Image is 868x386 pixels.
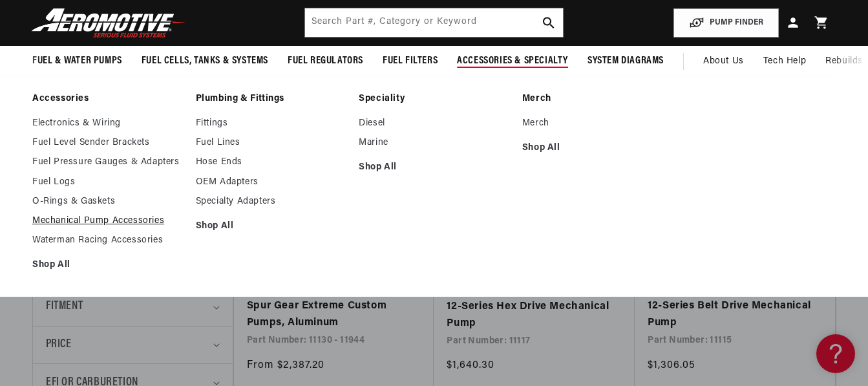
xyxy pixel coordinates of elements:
a: 12-Series Hex Drive Mechanical Pump [447,299,622,332]
span: Fuel Cells, Tanks & Systems [142,54,268,68]
a: Mechanical Pump Accessories [32,215,183,227]
span: Rebuilds [825,54,863,69]
a: Fuel Lines [196,137,346,149]
a: Marine [359,137,509,149]
a: Merch [522,118,673,129]
input: Search by Part Number, Category or Keyword [305,8,563,37]
a: OEM Adapters [196,177,346,188]
a: Spur Gear Extreme Custom Pumps, Aluminum [247,298,421,331]
span: System Diagrams [587,54,664,68]
a: Plumbing & Fittings [196,93,346,105]
summary: Price [46,327,220,363]
a: Shop All [359,162,509,173]
a: Shop All [196,220,346,232]
summary: Tech Help [754,46,816,77]
button: PUMP FINDER [673,8,779,38]
summary: Fuel & Water Pumps [23,46,132,76]
a: Fuel Logs [32,177,183,188]
summary: Accessories & Specialty [447,46,578,76]
a: Diesel [359,118,509,129]
summary: Fuel Regulators [278,46,373,76]
a: Shop All [32,259,183,271]
summary: Fuel Filters [373,46,447,76]
a: Fuel Level Sender Brackets [32,137,183,149]
summary: Fitment (0 selected) [46,288,220,326]
a: Specialty Adapters [196,196,346,208]
span: Tech Help [763,54,806,69]
a: About Us [693,46,754,77]
span: Price [46,336,71,354]
span: About Us [703,56,744,66]
a: Electronics & Wiring [32,118,183,129]
span: Fitment [46,297,83,316]
summary: Fuel Cells, Tanks & Systems [132,46,278,76]
img: Aeromotive [28,8,189,38]
a: Speciality [359,93,509,105]
a: Shop All [522,142,673,154]
a: Waterman Racing Accessories [32,235,183,246]
a: Fittings [196,118,346,129]
summary: System Diagrams [578,46,673,76]
a: O-Rings & Gaskets [32,196,183,208]
a: Hose Ends [196,156,346,168]
a: Fuel Pressure Gauges & Adapters [32,156,183,168]
a: 12-Series Belt Drive Mechanical Pump [648,298,822,331]
span: Fuel Regulators [288,54,363,68]
span: Fuel Filters [383,54,438,68]
a: Merch [522,93,673,105]
span: Accessories & Specialty [457,54,568,68]
button: search button [535,8,563,37]
a: Accessories [32,93,183,105]
span: Fuel & Water Pumps [32,54,122,68]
